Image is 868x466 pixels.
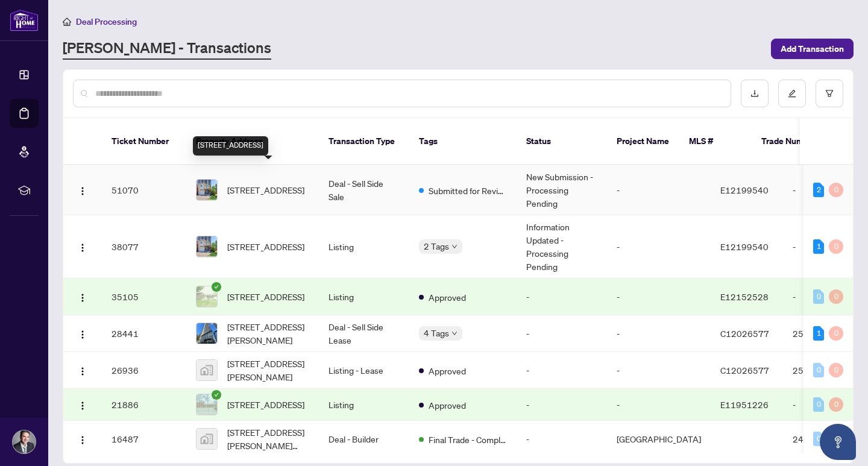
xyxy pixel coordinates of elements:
[607,279,711,315] td: -
[73,429,92,449] button: Logo
[197,180,217,200] img: thumbnail-img
[781,39,844,58] span: Add Transaction
[102,215,186,279] td: 38077
[788,89,796,98] span: edit
[429,364,466,377] span: Approved
[517,352,607,389] td: -
[451,330,458,336] span: down
[102,421,186,458] td: 16487
[429,184,507,197] span: Submitted for Review
[197,323,217,344] img: thumbnail-img
[102,279,186,315] td: 35105
[720,328,769,339] span: C12026577
[517,215,607,279] td: Information Updated - Processing Pending
[319,215,409,279] td: Listing
[829,183,843,197] div: 0
[73,287,92,306] button: Logo
[10,9,39,31] img: logo
[778,80,806,107] button: edit
[78,401,87,411] img: Logo
[197,429,217,449] img: thumbnail-img
[607,352,711,389] td: -
[750,89,759,98] span: download
[73,180,92,200] button: Logo
[63,17,71,26] span: home
[517,165,607,215] td: New Submission - Processing Pending
[319,352,409,389] td: Listing - Lease
[752,118,836,165] th: Trade Number
[13,430,36,453] img: Profile Icon
[783,352,867,389] td: 2503392
[73,324,92,343] button: Logo
[227,398,304,411] span: [STREET_ADDRESS]
[424,239,449,253] span: 2 Tags
[517,421,607,458] td: -
[102,389,186,421] td: 21886
[197,360,217,380] img: thumbnail-img
[319,315,409,352] td: Deal - Sell Side Lease
[197,394,217,415] img: thumbnail-img
[227,426,309,452] span: [STREET_ADDRESS][PERSON_NAME][PERSON_NAME]
[720,241,769,252] span: E12199540
[409,118,517,165] th: Tags
[783,279,867,315] td: -
[783,165,867,215] td: -
[720,365,769,376] span: C12026577
[73,237,92,256] button: Logo
[76,16,137,27] span: Deal Processing
[741,80,769,107] button: download
[78,186,87,196] img: Logo
[186,118,319,165] th: Property Address
[193,136,268,156] div: [STREET_ADDRESS]
[78,293,87,303] img: Logo
[212,390,221,400] span: check-circle
[197,286,217,307] img: thumbnail-img
[517,279,607,315] td: -
[829,326,843,341] div: 0
[607,315,711,352] td: -
[78,330,87,339] img: Logo
[607,118,679,165] th: Project Name
[829,363,843,377] div: 0
[227,320,309,347] span: [STREET_ADDRESS][PERSON_NAME]
[720,291,769,302] span: E12152528
[829,239,843,254] div: 0
[429,291,466,304] span: Approved
[102,315,186,352] td: 28441
[319,279,409,315] td: Listing
[517,118,607,165] th: Status
[813,326,824,341] div: 1
[227,357,309,383] span: [STREET_ADDRESS][PERSON_NAME]
[73,395,92,414] button: Logo
[813,239,824,254] div: 1
[607,389,711,421] td: -
[227,240,304,253] span: [STREET_ADDRESS]
[720,184,769,195] span: E12199540
[783,315,867,352] td: 2503392
[820,424,856,460] button: Open asap
[319,389,409,421] td: Listing
[517,315,607,352] td: -
[607,165,711,215] td: -
[813,397,824,412] div: 0
[78,435,87,445] img: Logo
[517,389,607,421] td: -
[102,165,186,215] td: 51070
[197,236,217,257] img: thumbnail-img
[319,421,409,458] td: Deal - Builder
[78,367,87,376] img: Logo
[319,118,409,165] th: Transaction Type
[783,389,867,421] td: -
[783,215,867,279] td: -
[102,118,186,165] th: Ticket Number
[813,432,824,446] div: 0
[813,183,824,197] div: 2
[227,290,304,303] span: [STREET_ADDRESS]
[679,118,752,165] th: MLS #
[813,363,824,377] div: 0
[607,421,711,458] td: [GEOGRAPHIC_DATA]
[825,89,834,98] span: filter
[771,39,854,59] button: Add Transaction
[429,398,466,412] span: Approved
[319,165,409,215] td: Deal - Sell Side Sale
